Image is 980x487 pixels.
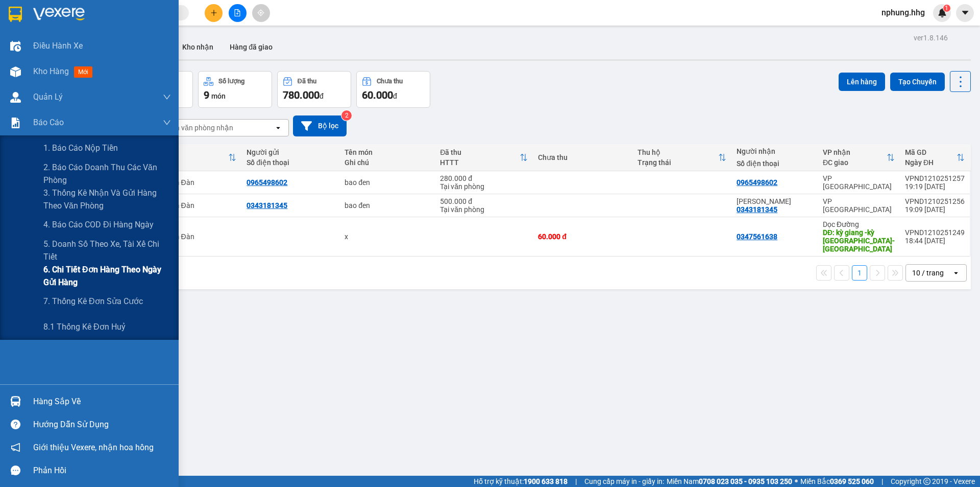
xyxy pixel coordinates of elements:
[10,41,21,52] img: warehouse-icon
[33,39,83,52] span: Điều hành xe
[138,144,241,171] th: Toggle SortBy
[174,35,222,59] button: Kho nhận
[737,197,813,205] div: thùy minh
[345,158,430,167] div: Ghi chú
[905,228,965,237] div: VPND1210251249
[362,89,393,101] span: 60.000
[584,476,664,487] span: Cung cấp máy in - giấy in:
[435,144,533,171] th: Toggle SortBy
[33,394,171,409] div: Hàng sắp về
[247,178,287,187] div: 0965498602
[852,265,867,281] button: 1
[143,233,236,241] div: VP TT Nam Đàn
[33,441,154,454] span: Giới thiệu Vexere, nhận hoa hồng
[345,201,430,210] div: bao đen
[524,477,568,485] strong: 1900 633 818
[293,115,347,136] button: Bộ lọc
[9,7,22,22] img: logo-vxr
[737,178,777,187] div: 0965498602
[945,5,948,12] span: 1
[923,478,930,485] span: copyright
[218,78,244,85] div: Số lượng
[632,144,731,171] th: Toggle SortBy
[538,233,627,241] div: 60.000 đ
[43,218,154,231] span: 4. Báo cáo COD đi hàng ngày
[229,4,247,22] button: file-add
[830,477,874,485] strong: 0369 525 060
[737,159,813,168] div: Số điện thoại
[393,92,397,100] span: đ
[274,124,282,132] svg: open
[27,10,91,32] strong: HÃNG XE HẢI HOÀNG GIA
[143,201,236,210] div: VP TT Nam Đàn
[667,476,792,487] span: Miền Nam
[21,34,95,61] span: 24 [PERSON_NAME] - Vinh - [GEOGRAPHIC_DATA]
[43,187,171,212] span: 3. Thống kê nhận và gửi hàng theo văn phòng
[43,295,143,308] span: 7. Thống kê đơn sửa cước
[737,233,777,241] div: 0347561638
[956,4,974,22] button: caret-down
[198,71,272,108] button: Số lượng9món
[43,320,126,333] span: 8.1 Thống kê đơn huỷ
[943,5,950,12] sup: 1
[247,201,287,210] div: 0343181345
[905,158,957,167] div: Ngày ĐH
[163,123,233,133] div: Chọn văn phòng nhận
[204,89,209,101] span: 9
[873,6,933,19] span: nphung.hhg
[11,443,20,452] span: notification
[277,71,351,108] button: Đã thu780.000đ
[74,66,92,78] span: mới
[905,182,965,191] div: 19:19 [DATE]
[163,119,171,127] span: down
[33,75,85,97] strong: PHIẾU GỬI HÀNG
[839,73,885,91] button: Lên hàng
[10,118,21,128] img: solution-icon
[440,158,520,167] div: HTTT
[890,73,945,91] button: Tạo Chuyến
[881,476,883,487] span: |
[210,9,217,16] span: plus
[10,396,21,407] img: warehouse-icon
[823,174,895,191] div: VP [GEOGRAPHIC_DATA]
[823,228,895,253] div: DĐ: kỳ giang -kỳ anh-hà tĩnh
[11,466,20,475] span: message
[283,89,320,101] span: 780.000
[952,269,960,277] svg: open
[320,92,324,100] span: đ
[43,161,171,187] span: 2. Báo cáo doanh thu các văn phòng
[356,71,430,108] button: Chưa thu60.000đ
[377,78,403,85] div: Chưa thu
[298,78,316,85] div: Đã thu
[823,197,895,214] div: VP [GEOGRAPHIC_DATA]
[905,174,965,182] div: VPND1210251257
[6,42,18,93] img: logo
[638,148,718,156] div: Thu hộ
[737,205,777,214] div: 0343181345
[143,178,236,187] div: VP TT Nam Đàn
[43,238,171,263] span: 5. Doanh số theo xe, tài xế chi tiết
[900,144,970,171] th: Toggle SortBy
[43,263,171,289] span: 6. Chi tiết đơn hàng theo ngày gửi hàng
[234,9,241,16] span: file-add
[938,8,947,17] img: icon-new-feature
[905,148,957,156] div: Mã GD
[163,93,171,101] span: down
[33,463,171,478] div: Phản hồi
[10,92,21,103] img: warehouse-icon
[795,479,798,483] span: ⚪️
[818,144,900,171] th: Toggle SortBy
[474,476,568,487] span: Hỗ trợ kỹ thuật:
[345,148,430,156] div: Tên món
[440,174,528,182] div: 280.000 đ
[823,148,887,156] div: VP nhận
[222,35,281,59] button: Hàng đã giao
[345,233,430,241] div: x
[961,8,970,17] span: caret-down
[11,420,20,429] span: question-circle
[33,116,64,129] span: Báo cáo
[440,148,520,156] div: Đã thu
[257,9,264,16] span: aim
[345,178,430,187] div: bao đen
[538,153,627,161] div: Chưa thu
